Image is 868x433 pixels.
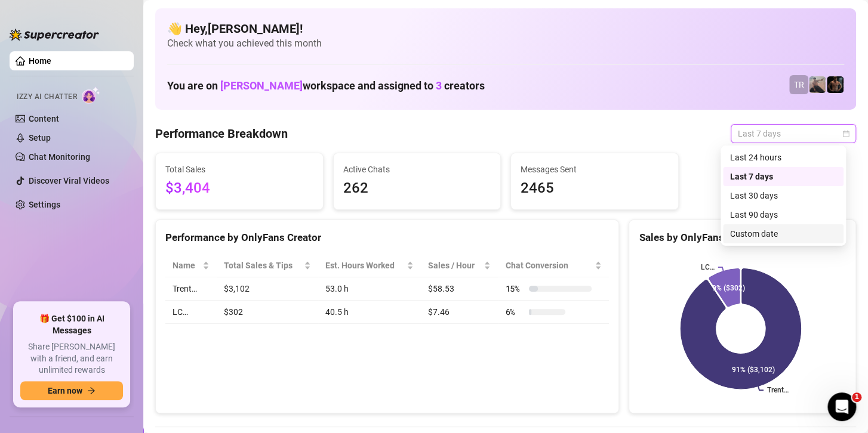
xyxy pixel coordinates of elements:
div: Last 90 days [723,205,844,224]
text: LC… [701,263,715,271]
div: Last 30 days [723,186,844,205]
span: 1 [852,392,861,402]
th: Total Sales & Tips [217,254,318,277]
div: Est. Hours Worked [325,259,404,272]
td: $7.46 [421,301,498,324]
span: [PERSON_NAME] [220,79,303,92]
span: Messages Sent [521,163,669,176]
img: logo-BBDzfeDw.svg [10,29,99,41]
iframe: Intercom live chat [827,392,856,421]
h4: 👋 Hey, [PERSON_NAME] ! [167,20,844,37]
span: Share [PERSON_NAME] with a friend, and earn unlimited rewards [20,341,123,376]
td: Trent… [165,277,217,301]
img: AI Chatter [82,86,100,104]
td: LC… [165,301,217,324]
div: Custom date [730,227,836,240]
th: Sales / Hour [421,254,498,277]
span: Name [173,259,200,272]
div: Sales by OnlyFans Creator [639,230,846,246]
span: 15 % [505,282,524,295]
span: TR [794,78,804,91]
img: Trent [827,76,844,93]
div: Last 7 days [730,170,836,183]
span: Total Sales & Tips [224,259,301,272]
span: Active Chats [343,163,491,176]
a: Settings [29,200,60,209]
a: Home [29,56,51,66]
span: 3 [436,79,442,92]
span: Earn now [48,386,82,395]
span: Izzy AI Chatter [17,91,77,103]
td: $3,102 [217,277,318,301]
div: Last 90 days [730,208,836,221]
span: 262 [343,177,491,200]
th: Chat Conversion [498,254,609,277]
span: Last 7 days [738,125,849,143]
div: Last 30 days [730,189,836,202]
th: Name [165,254,217,277]
span: 2465 [521,177,669,200]
td: 40.5 h [318,301,421,324]
span: calendar [842,130,849,137]
div: Performance by OnlyFans Creator [165,230,609,246]
td: $58.53 [421,277,498,301]
div: Last 7 days [723,167,844,186]
a: Discover Viral Videos [29,176,109,185]
img: LC [809,76,826,93]
span: Chat Conversion [505,259,592,272]
span: 6 % [505,305,524,318]
span: Check what you achieved this month [167,37,844,50]
span: arrow-right [87,386,96,395]
td: 53.0 h [318,277,421,301]
a: Setup [29,133,51,143]
div: Last 24 hours [723,148,844,167]
h1: You are on workspace and assigned to creators [167,79,485,92]
button: Earn nowarrow-right [20,381,123,400]
span: 🎁 Get $100 in AI Messages [20,313,123,336]
h4: Performance Breakdown [155,125,288,142]
a: Chat Monitoring [29,152,90,162]
span: Total Sales [165,163,313,176]
a: Content [29,114,59,123]
span: $3,404 [165,177,313,200]
div: Custom date [723,224,844,243]
td: $302 [217,301,318,324]
text: Trent… [767,386,789,394]
div: Last 24 hours [730,151,836,164]
span: Sales / Hour [428,259,482,272]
